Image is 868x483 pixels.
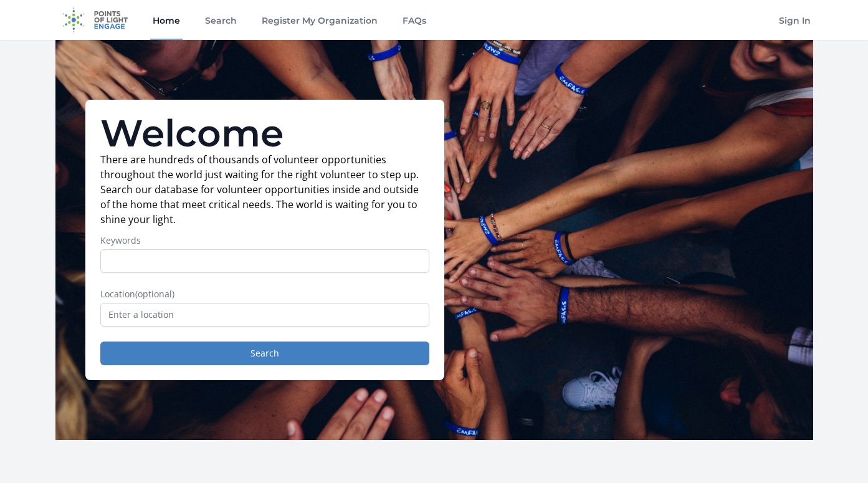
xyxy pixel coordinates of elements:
button: Search [100,342,429,365]
span: (optional) [135,288,174,300]
p: There are hundreds of thousands of volunteer opportunities throughout the world just waiting for ... [100,152,429,227]
input: Enter a location [100,303,429,327]
label: Location [100,288,429,300]
label: Keywords [100,234,429,247]
h1: Welcome [100,115,429,152]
